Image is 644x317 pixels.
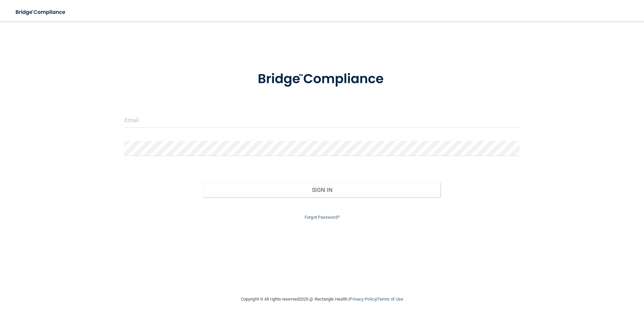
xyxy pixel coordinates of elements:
[377,297,403,302] a: Terms of Use
[10,5,72,19] img: bridge_compliance_login_screen.278c3ca4.svg
[200,288,444,310] div: Copyright © All rights reserved 2025 @ Rectangle Health | |
[305,215,339,220] a: Forgot Password?
[528,269,636,296] iframe: Drift Widget Chat Controller
[244,62,400,97] img: bridge_compliance_login_screen.278c3ca4.svg
[350,297,376,302] a: Privacy Policy
[204,182,441,197] button: Sign In
[124,113,520,128] input: Email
